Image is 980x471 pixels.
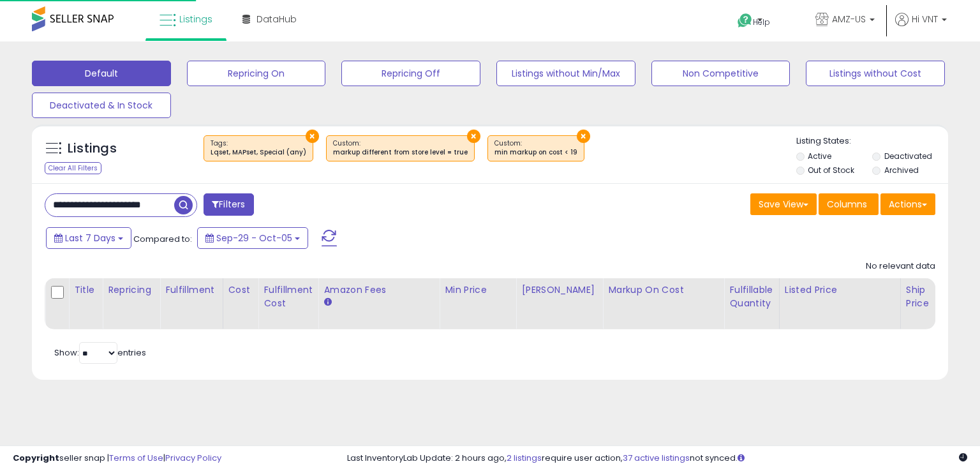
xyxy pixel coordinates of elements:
div: Title [74,283,97,297]
div: Listed Price [785,283,895,297]
a: 37 active listings [623,452,690,464]
span: Sep-29 - Oct-05 [216,232,292,244]
button: × [577,130,590,143]
button: Repricing Off [341,61,480,86]
span: Custom: [333,138,468,158]
button: × [467,130,480,143]
p: Listing States: [796,135,949,147]
a: Privacy Policy [165,452,221,464]
label: Out of Stock [808,165,854,176]
button: Columns [819,193,879,215]
div: markup different from store level = true [333,148,468,157]
div: Last InventoryLab Update: 2 hours ago, require user action, not synced. [347,452,967,465]
div: Markup on Cost [608,283,718,297]
div: Cost [228,283,253,297]
h5: Listings [68,140,117,158]
span: Compared to: [133,233,192,245]
span: Tags : [211,138,306,158]
a: Help [727,3,795,41]
div: Fulfillment Cost [264,283,313,310]
span: Custom: [494,138,577,158]
span: Last 7 Days [65,232,115,244]
div: Min Price [445,283,510,297]
strong: Copyright [13,452,59,464]
div: min markup on cost < 19 [494,148,577,157]
div: Clear All Filters [45,162,101,174]
button: Last 7 Days [46,227,131,249]
span: Hi VNT [912,13,938,26]
label: Archived [884,165,919,176]
div: Fulfillment [165,283,217,297]
div: Ship Price [906,283,932,310]
span: Columns [827,198,867,211]
a: Hi VNT [895,13,947,41]
a: Terms of Use [109,452,163,464]
button: Default [32,61,171,86]
div: seller snap | | [13,452,221,465]
a: 2 listings [507,452,542,464]
span: AMZ-US [832,13,866,26]
button: Non Competitive [651,61,791,86]
th: The percentage added to the cost of goods (COGS) that forms the calculator for Min & Max prices. [603,278,724,329]
label: Deactivated [884,151,932,161]
button: Save View [750,193,817,215]
button: Listings without Min/Max [496,61,635,86]
button: Listings without Cost [806,61,945,86]
div: [PERSON_NAME] [521,283,597,297]
label: Active [808,151,831,161]
div: Fulfillable Quantity [729,283,773,310]
button: Filters [204,193,253,216]
span: Help [753,17,770,27]
i: Get Help [737,13,753,29]
span: Show: entries [54,347,146,359]
button: Repricing On [187,61,326,86]
button: × [306,130,319,143]
span: DataHub [256,13,297,26]
div: Amazon Fees [323,283,434,297]
span: Listings [179,13,212,26]
small: Amazon Fees. [323,297,331,308]
div: Lqset, MAPset, Special (any) [211,148,306,157]
div: No relevant data [866,260,935,273]
button: Sep-29 - Oct-05 [197,227,308,249]
button: Actions [880,193,935,215]
div: Repricing [108,283,154,297]
button: Deactivated & In Stock [32,93,171,118]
